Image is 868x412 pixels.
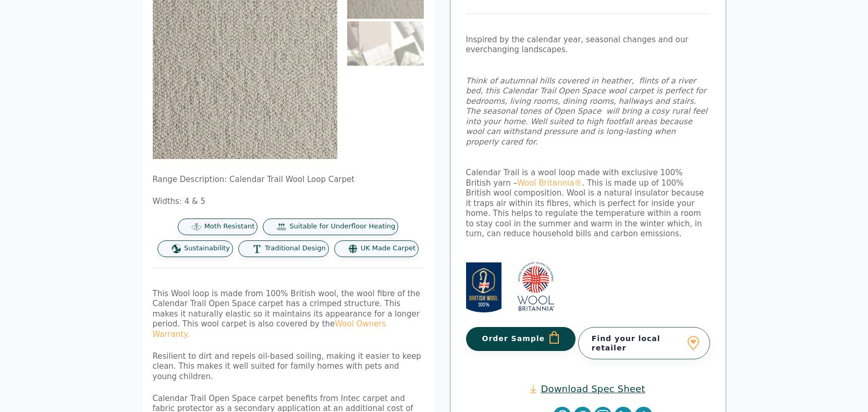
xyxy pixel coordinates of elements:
p: Calendar Trail is a wool loop made with exclusive 100% British yarn – . This is made up of 100% B... [466,168,710,239]
p: Inspired by the calendar year, seasonal changes and our everchanging landscapes. [466,35,710,55]
span: Traditional Design [265,244,326,253]
span: UK Made Carpet [361,244,415,253]
span: Suitable for Underfloor Heating [289,222,395,231]
a: Download Spec Sheet [530,383,645,395]
p: This Wool loop is made from 100% British wool, the wool fibre of the Calendar Trail Open Space ca... [153,289,424,340]
button: Order Sample [466,327,576,351]
em: Think of autumnal hills covered in heather, flints of a river bed, this Calendar Trail Open Space... [466,76,707,147]
span: Sustainability [184,244,230,253]
p: Widths: 4 & 5 [153,197,424,207]
p: Resilient to dirt and repels oil-based soiling, making it easier to keep clean. This makes it wel... [153,352,424,382]
span: Moth Resistant [204,222,255,231]
a: Wool Owners Warranty. [153,319,386,339]
p: Range Description: Calendar Trail Wool Loop Carpet [153,175,424,185]
a: Find your local retailer [578,327,710,359]
a: Wool Britannia® [517,178,582,188]
img: Calendar Trail - Open Space - Image 2 [347,21,424,66]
